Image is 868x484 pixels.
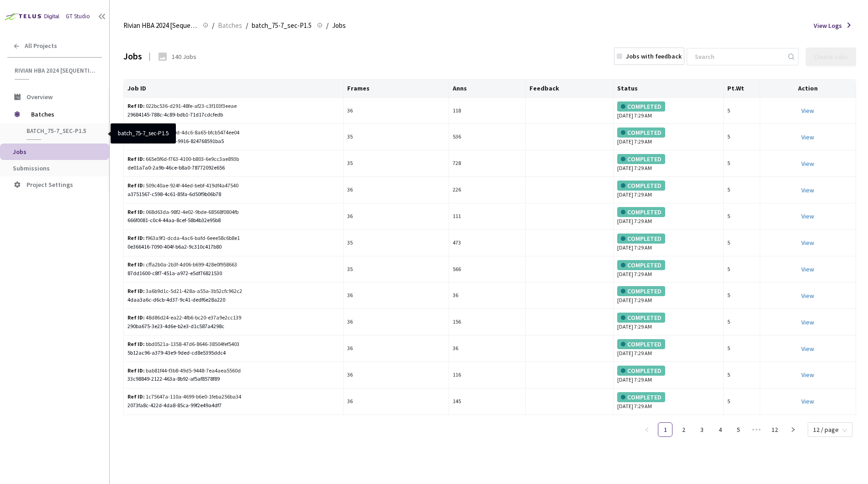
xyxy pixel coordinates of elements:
td: 226 [449,177,526,203]
span: ••• [749,422,764,437]
th: Job ID [124,80,344,98]
span: Batches [31,105,94,123]
td: 118 [449,98,526,124]
div: COMPLETED [617,207,665,217]
a: View [801,186,814,194]
td: 5 [724,282,760,309]
div: 48d86d24-ea22-4fb6-bc20-e37a9e2cc139 [127,314,244,322]
td: 566 [449,256,526,283]
div: COMPLETED [617,181,665,191]
a: 5 [731,423,745,436]
a: 2 [677,423,690,436]
b: Ref ID: [127,261,145,268]
input: Search [689,48,787,65]
td: 36 [344,388,449,415]
td: 36 [344,309,449,335]
td: 116 [449,362,526,388]
div: [DATE] 7:29 AM [617,234,719,252]
a: 12 [768,423,782,436]
td: 5 [724,124,760,150]
td: 5 [724,309,760,335]
td: 35 [344,124,449,150]
div: [DATE] 7:29 AM [617,260,719,279]
th: Frames [344,80,449,98]
b: Ref ID: [127,393,145,400]
div: 2073fa8c-422d-4da8-85ca-99f2e49a4df7 [127,401,339,410]
span: Batches [218,20,242,31]
td: 145 [449,388,526,415]
div: 0e366416-7090-404f-b6a2-9c310c417b80 [127,243,339,251]
a: View [801,397,814,405]
li: Next Page [786,422,800,437]
a: View [801,318,814,326]
div: 509c40ae-924f-44ed-bebf-419df4a47540 [127,181,244,190]
td: 36 [344,362,449,388]
li: 3 [694,422,709,437]
div: [DATE] 7:29 AM [617,154,719,173]
b: Ref ID: [127,234,145,241]
th: Feedback [526,80,614,98]
div: 665e5f6d-f763-4100-b803-6e9cc3ae893b [127,155,244,164]
div: COMPLETED [617,366,665,376]
span: 12 / page [813,423,847,436]
a: 4 [713,423,727,436]
a: View [801,212,814,220]
td: 5 [724,256,760,283]
span: Jobs [13,148,26,156]
div: 33c98849-2122-463a-8b92-af5af8578f89 [127,375,339,383]
a: View [801,292,814,300]
li: Previous Page [640,422,654,437]
a: View [801,160,814,168]
li: / [246,20,248,31]
span: Jobs [332,20,346,31]
div: de01a7a0-2a9b-46ce-b8a0-78772092e656 [127,164,339,172]
b: Ref ID: [127,340,145,347]
div: Jobs [123,50,142,63]
a: View [801,133,814,141]
div: 666f0081-c0c4-44aa-8cef-58b4b32e95b8 [127,216,339,225]
th: Status [614,80,723,98]
li: 5 [731,422,746,437]
div: 022bc536-d291-48fe-af23-c3f103f3eeae [127,102,244,111]
td: 36 [449,335,526,362]
span: Project Settings [26,181,73,189]
span: All Projects [25,42,57,50]
td: 5 [724,177,760,203]
li: Next 5 Pages [749,422,764,437]
td: 36 [344,98,449,124]
span: Rivian HBA 2024 [Sequential] [15,67,96,74]
div: Page Size [808,422,852,433]
div: [DATE] 7:29 AM [617,286,719,305]
td: 36 [344,203,449,230]
div: COMPLETED [617,286,665,296]
td: 36 [344,177,449,203]
div: COMPLETED [617,154,665,164]
div: cffa2b0a-2b3f-4d06-b699-428e0f958663 [127,261,244,269]
td: 156 [449,309,526,335]
td: 728 [449,150,526,177]
div: COMPLETED [617,313,665,323]
div: 87dd1600-c8f7-451a-a972-e5df76821530 [127,269,339,278]
td: 36 [449,282,526,309]
td: 5 [724,203,760,230]
th: Pt.Wt [724,80,760,98]
a: 1 [658,423,672,436]
div: [DATE] 7:29 AM [617,392,719,411]
td: 5 [724,230,760,256]
div: COMPLETED [617,101,665,112]
div: COMPLETED [617,260,665,270]
td: 5 [724,388,760,415]
span: Submissions [13,164,50,172]
b: Ref ID: [127,129,145,136]
a: View [801,345,814,353]
span: right [790,427,796,432]
div: bab81f44-f3b8-49d5-9448-7ea4aea5560d [127,367,244,375]
div: bbd0521a-1358-47d6-8646-38504fef5403 [127,340,244,349]
li: / [212,20,214,31]
span: Rivian HBA 2024 [Sequential] [123,20,197,31]
th: Action [760,80,856,98]
b: Ref ID: [127,314,145,321]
